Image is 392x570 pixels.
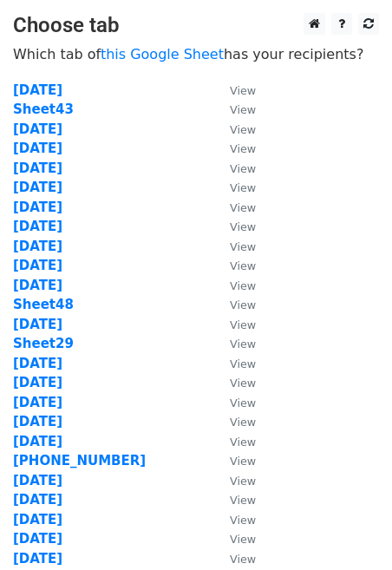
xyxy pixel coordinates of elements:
a: View [212,102,256,117]
a: Sheet29 [13,336,74,351]
a: View [212,297,256,312]
small: View [230,201,256,214]
small: View [230,553,256,566]
small: View [230,84,256,97]
a: View [212,512,256,527]
small: View [230,220,256,233]
a: [PHONE_NUMBER] [13,453,146,468]
small: View [230,318,256,331]
p: Which tab of has your recipients? [13,45,379,63]
small: View [230,455,256,468]
a: Sheet48 [13,297,74,312]
small: View [230,162,256,175]
a: View [212,531,256,547]
a: [DATE] [13,531,62,547]
a: View [212,161,256,176]
small: View [230,240,256,253]
a: [DATE] [13,82,62,98]
a: [DATE] [13,258,62,273]
small: View [230,514,256,527]
a: View [212,317,256,332]
small: View [230,475,256,488]
a: View [212,82,256,98]
a: [DATE] [13,375,62,390]
a: View [212,121,256,137]
a: View [212,239,256,254]
small: View [230,103,256,116]
small: View [230,494,256,507]
small: View [230,377,256,390]
a: [DATE] [13,121,62,137]
a: View [212,200,256,215]
a: [DATE] [13,551,62,567]
a: [DATE] [13,219,62,234]
a: View [212,434,256,449]
a: View [212,278,256,293]
a: [DATE] [13,434,62,449]
a: View [212,395,256,410]
a: View [212,258,256,273]
small: View [230,259,256,272]
a: [DATE] [13,239,62,254]
small: View [230,396,256,409]
small: View [230,279,256,292]
a: [DATE] [13,356,62,371]
small: View [230,416,256,429]
small: View [230,436,256,449]
a: [DATE] [13,180,62,195]
a: Sheet43 [13,102,74,117]
a: View [212,375,256,390]
small: View [230,298,256,311]
a: View [212,551,256,567]
a: [DATE] [13,414,62,429]
a: View [212,492,256,508]
a: [DATE] [13,141,62,156]
h3: Choose tab [13,13,379,38]
a: View [212,414,256,429]
small: View [230,337,256,351]
small: View [230,181,256,194]
a: [DATE] [13,492,62,508]
a: [DATE] [13,161,62,176]
a: View [212,219,256,234]
a: View [212,336,256,351]
a: this Google Sheet [101,46,224,62]
a: View [212,180,256,195]
a: View [212,473,256,488]
small: View [230,533,256,546]
small: View [230,142,256,155]
a: [DATE] [13,512,62,527]
a: [DATE] [13,278,62,293]
a: View [212,453,256,468]
a: [DATE] [13,473,62,488]
a: [DATE] [13,395,62,410]
a: [DATE] [13,200,62,215]
a: View [212,356,256,371]
a: [DATE] [13,317,62,332]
